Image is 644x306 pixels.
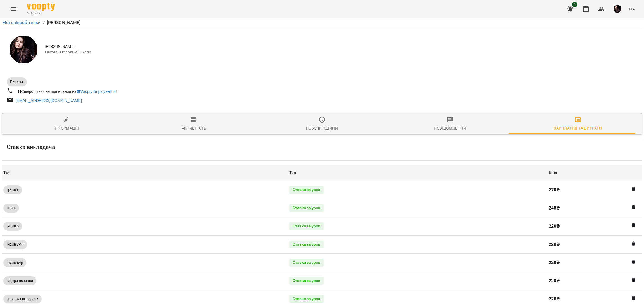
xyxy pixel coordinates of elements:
[434,125,466,131] div: Повідомлення
[549,296,641,302] p: 220 ₴
[549,187,641,193] p: 270 ₴
[289,222,324,230] div: Ставка за урок
[16,98,82,103] a: [EMAIL_ADDRESS][DOMAIN_NAME]
[614,5,621,13] img: c92daf42e94a56623d94c35acff0251f.jpg
[3,260,26,265] span: індив дор
[3,206,19,211] span: парні
[7,2,20,16] button: Menu
[3,224,22,229] span: індив 6
[2,20,41,25] a: Мої співробітники
[3,296,42,302] span: на каву викладачу
[630,222,637,229] button: Видалити
[627,4,637,14] button: UA
[630,185,637,193] button: Видалити
[7,143,55,151] h6: Ставка викладача
[7,79,27,84] span: Педагог
[549,259,641,266] p: 220 ₴
[3,242,27,247] span: індив 7-14
[289,277,324,285] div: Ставка за урок
[629,6,635,12] span: UA
[549,277,641,284] p: 220 ₴
[17,88,118,95] div: Співробітник не підписаний на !
[306,125,338,131] div: Робочі години
[2,165,288,181] th: Тег
[289,241,324,248] div: Ставка за урок
[27,11,55,15] span: For Business
[630,258,637,265] button: Видалити
[288,165,548,181] th: Тип
[27,3,55,11] img: Voopty Logo
[3,278,36,283] span: відпрацювання
[289,295,324,303] div: Ставка за урок
[45,50,637,55] span: вчитель молодшої школи
[630,240,637,247] button: Видалити
[289,204,324,212] div: Ставка за урок
[548,165,642,181] th: Ціна
[630,204,637,211] button: Видалити
[554,125,602,131] div: Зарплатня та Витрати
[289,186,324,194] div: Ставка за урок
[549,205,641,211] p: 240 ₴
[182,125,207,131] div: Активність
[2,19,642,26] nav: breadcrumb
[10,36,37,63] img: Абрамова Анастасія
[549,241,641,248] p: 220 ₴
[572,2,577,7] span: 1
[77,89,116,94] a: VooptyEmployeeBot
[630,276,637,284] button: Видалити
[630,295,637,302] button: Видалити
[3,187,22,192] span: групові
[43,19,45,26] li: /
[53,125,79,131] div: Інформація
[45,44,637,50] span: [PERSON_NAME]
[549,223,641,230] p: 220 ₴
[289,259,324,267] div: Ставка за урок
[47,19,81,26] p: [PERSON_NAME]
